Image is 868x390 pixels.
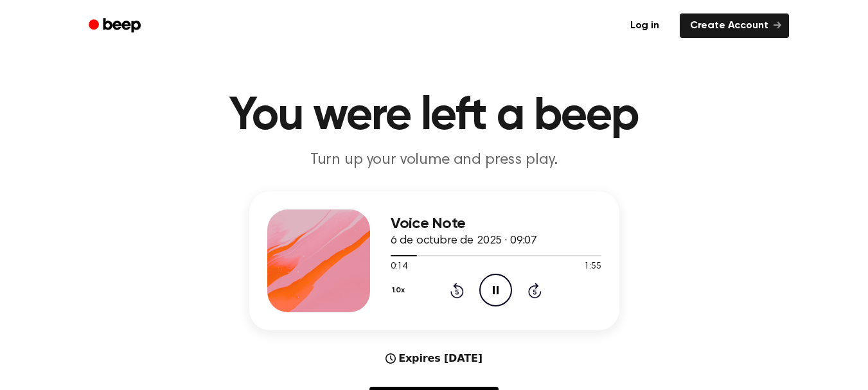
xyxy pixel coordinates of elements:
a: Beep [80,13,152,39]
button: 1.0x [391,279,410,301]
span: 6 de octubre de 2025 · 09:07 [391,235,538,247]
span: 1:55 [584,260,601,274]
div: Expires [DATE] [385,351,483,366]
p: Turn up your volume and press play. [188,150,681,171]
span: 0:14 [391,260,407,274]
a: Create Account [680,13,789,38]
a: Log in [617,11,672,40]
h3: Voice Note [391,215,601,233]
h1: You were left a beep [105,93,763,139]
